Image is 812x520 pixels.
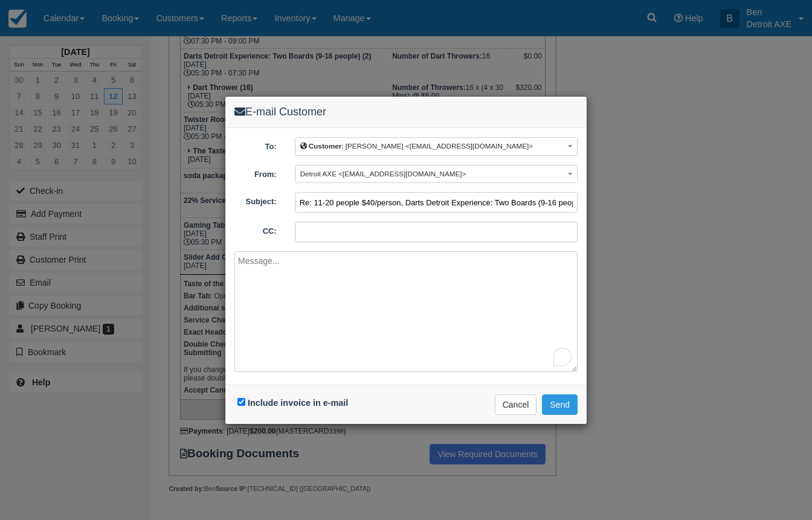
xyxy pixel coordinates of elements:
h4: E-mail Customer [234,106,578,118]
button: Customer: [PERSON_NAME] <[EMAIL_ADDRESS][DOMAIN_NAME]> [295,137,578,156]
label: From: [225,165,286,181]
label: Subject: [225,192,286,208]
label: CC: [225,222,286,237]
label: Include invoice in e-mail [248,398,348,408]
b: Customer [309,142,341,150]
span: Detroit AXE <[EMAIL_ADDRESS][DOMAIN_NAME]> [300,170,466,178]
label: To: [225,137,286,153]
span: : [PERSON_NAME] <[EMAIL_ADDRESS][DOMAIN_NAME]> [300,142,533,150]
textarea: To enrich screen reader interactions, please activate Accessibility in Grammarly extension settings [234,251,578,372]
button: Send [542,394,578,415]
button: Cancel [495,394,537,415]
button: Detroit AXE <[EMAIL_ADDRESS][DOMAIN_NAME]> [295,165,578,184]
